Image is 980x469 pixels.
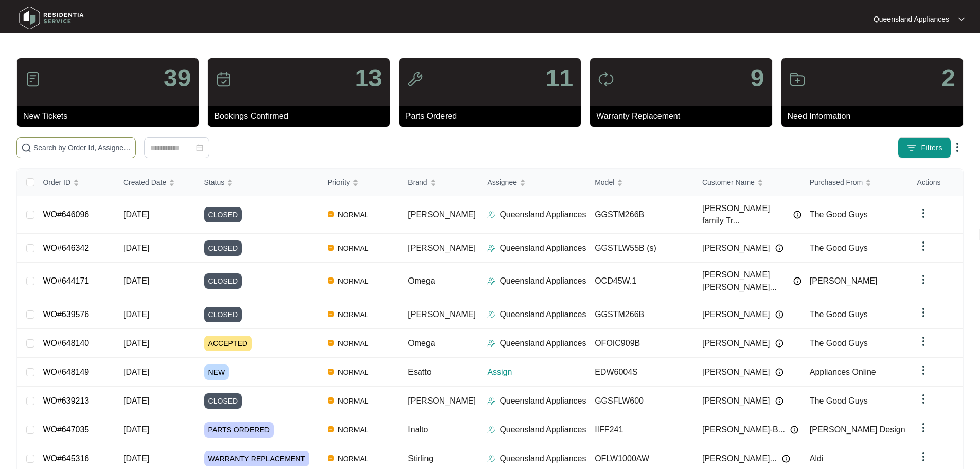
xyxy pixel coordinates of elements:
span: NORMAL [334,337,373,350]
span: [DATE] [123,310,149,319]
span: [DATE] [123,244,149,252]
span: Priority [328,177,350,188]
span: Aldi [810,454,824,463]
span: NORMAL [334,242,373,254]
a: WO#648149 [43,368,89,376]
td: OFOIC909B [586,329,694,358]
img: icon [407,71,423,88]
span: ACCEPTED [204,336,252,351]
img: Vercel Logo [328,340,334,346]
img: Assigner Icon [487,211,495,219]
span: Filters [921,143,942,153]
p: Queensland Appliances [500,337,586,350]
img: dropdown arrow [958,16,965,22]
img: Vercel Logo [328,311,334,317]
img: Info icon [790,426,798,434]
span: Appliances Online [810,368,876,376]
p: Queensland Appliances [500,209,586,221]
th: Brand [400,169,479,196]
p: 39 [164,66,191,91]
span: [PERSON_NAME] [PERSON_NAME]... [702,269,788,293]
p: Queensland Appliances [874,14,949,24]
img: Info icon [782,455,790,463]
img: Assigner Icon [487,397,495,405]
p: Warranty Replacement [596,110,772,123]
p: Queensland Appliances [500,308,586,321]
img: dropdown arrow [917,393,930,405]
img: Info icon [793,277,801,285]
a: WO#648140 [43,339,89,348]
img: icon [789,71,806,88]
a: WO#645316 [43,454,89,463]
span: [DATE] [123,276,149,285]
span: CLOSED [204,393,242,409]
img: Vercel Logo [328,369,334,375]
span: Model [595,177,614,188]
span: [PERSON_NAME] Design [810,425,905,434]
td: OCD45W.1 [586,263,694,300]
img: dropdown arrow [917,422,930,434]
img: dropdown arrow [951,141,964,153]
a: WO#647035 [43,425,89,434]
a: WO#639213 [43,396,89,405]
input: Search by Order Id, Assignee Name, Customer Name, Brand and Model [33,142,131,153]
td: GGSTM266B [586,300,694,329]
td: EDW6004S [586,358,694,387]
img: dropdown arrow [917,207,930,219]
span: Customer Name [702,177,755,188]
span: [PERSON_NAME] family Tr... [702,202,788,227]
img: icon [216,71,232,88]
p: Queensland Appliances [500,395,586,407]
a: WO#646096 [43,210,89,219]
th: Priority [319,169,400,196]
img: icon [598,71,614,88]
img: icon [25,71,41,88]
span: [DATE] [123,210,149,219]
span: [DATE] [123,368,149,376]
span: Inalto [408,425,428,434]
th: Actions [909,169,963,196]
a: WO#646342 [43,244,89,252]
img: dropdown arrow [917,450,930,463]
img: Vercel Logo [328,426,334,432]
span: Created Date [123,177,166,188]
span: The Good Guys [810,210,868,219]
th: Assignee [479,169,586,196]
span: The Good Guys [810,244,868,252]
p: New Tickets [23,110,199,123]
img: dropdown arrow [917,240,930,252]
span: NORMAL [334,308,373,321]
span: WARRANTY REPLACEMENT [204,451,309,466]
td: GGSTM266B [586,196,694,234]
p: Parts Ordered [405,110,581,123]
span: The Good Guys [810,396,868,405]
img: Assigner Icon [487,310,495,319]
th: Purchased From [801,169,909,196]
img: Assigner Icon [487,339,495,348]
p: 13 [354,66,382,91]
img: Vercel Logo [328,277,334,284]
p: Bookings Confirmed [214,110,389,123]
img: Vercel Logo [328,245,334,251]
img: Info icon [775,310,783,319]
img: Info icon [775,397,783,405]
img: dropdown arrow [917,335,930,348]
span: NORMAL [334,453,373,465]
span: Omega [408,276,435,285]
span: [DATE] [123,339,149,348]
img: Vercel Logo [328,455,334,461]
span: The Good Guys [810,310,868,319]
img: Assigner Icon [487,455,495,463]
p: 2 [941,66,955,91]
span: [PERSON_NAME] [408,210,476,219]
p: Need Information [788,110,963,123]
p: 9 [751,66,764,91]
span: Brand [408,177,427,188]
td: GGSFLW600 [586,387,694,415]
span: [PERSON_NAME] [702,395,770,407]
span: [PERSON_NAME] [408,244,476,252]
span: NORMAL [334,366,373,378]
img: residentia service logo [15,3,87,33]
p: 11 [546,66,573,91]
span: Assignee [487,177,517,188]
